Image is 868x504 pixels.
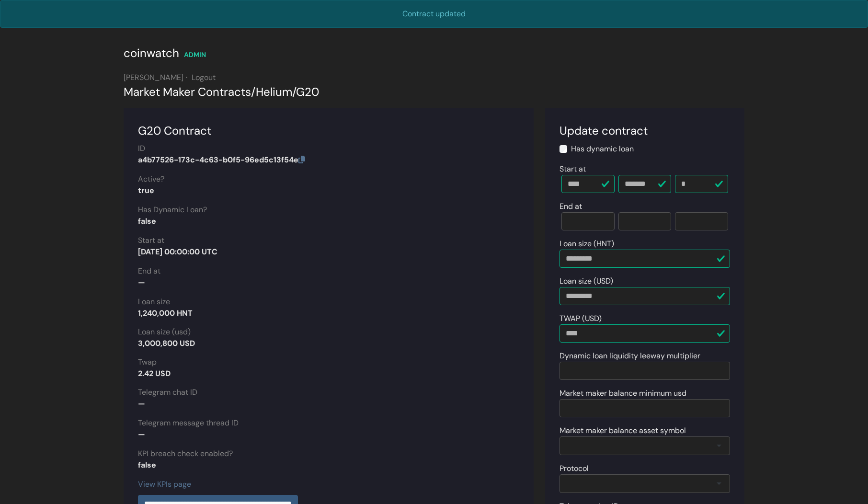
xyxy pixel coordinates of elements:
strong: — [138,429,145,439]
label: KPI breach check enabled? [138,448,233,459]
label: End at [138,265,160,277]
span: / [251,84,256,99]
div: coinwatch [124,45,179,62]
label: Has Dynamic Loan? [138,204,207,216]
div: [PERSON_NAME] [124,72,744,83]
label: Loan size (HNT) [560,238,614,250]
label: Start at [138,235,164,246]
strong: 1,240,000 HNT [138,308,193,318]
label: Has dynamic loan [571,143,634,155]
label: Market maker balance minimum usd [560,388,686,399]
a: coinwatch ADMIN [124,49,206,59]
strong: [DATE] 00:00:00 UTC [138,247,217,257]
label: TWAP (USD) [560,313,602,324]
span: · [186,72,187,82]
label: Twap [138,356,157,368]
div: G20 Contract [138,122,519,139]
label: Market maker balance asset symbol [560,425,686,436]
label: Telegram message thread ID [138,417,239,429]
label: Start at [560,163,586,175]
strong: a4b77526-173c-4c63-b0f5-96ed5c13f54e [138,155,305,165]
label: Loan size [138,296,170,308]
strong: 2.42 USD [138,368,171,378]
span: / [292,84,296,99]
strong: false [138,460,156,470]
div: Market Maker Contracts Helium G20 [124,83,744,101]
label: Loan size (USD) [560,275,613,287]
strong: — [138,399,145,409]
div: ADMIN [184,50,206,60]
strong: true [138,185,154,195]
strong: 3,000,800 USD [138,338,195,348]
label: Dynamic loan liquidity leeway multiplier [560,350,700,362]
label: Telegram chat ID [138,387,197,398]
a: Logout [192,72,216,82]
strong: — [138,277,145,287]
label: End at [560,201,582,212]
label: ID [138,143,145,154]
label: Loan size (usd) [138,326,191,338]
label: Active? [138,173,164,185]
strong: false [138,216,156,226]
div: Update contract [560,122,730,139]
label: Protocol [560,463,589,474]
a: View KPIs page [138,479,191,489]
